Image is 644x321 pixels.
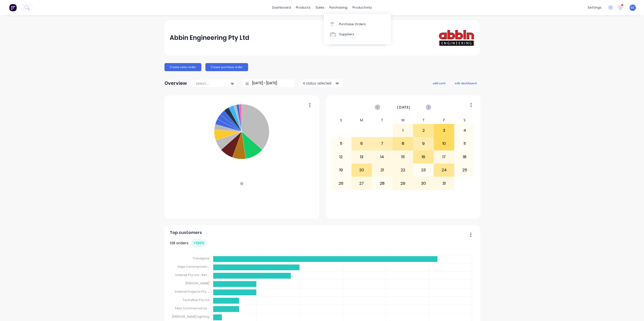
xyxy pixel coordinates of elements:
[393,117,413,124] div: W
[413,117,434,124] div: T
[372,164,392,176] div: 21
[430,80,448,86] button: add card
[413,164,434,176] div: 23
[393,124,413,137] div: 1
[352,151,372,163] div: 13
[413,137,434,150] div: 9
[350,4,374,11] div: productivity
[434,151,454,163] div: 17
[434,164,454,176] div: 24
[313,4,327,11] div: sales
[434,137,454,150] div: 10
[455,137,475,150] div: 11
[339,22,366,26] div: Purchase Orders
[270,4,293,11] a: dashboard
[175,289,209,294] tspan: Indetail Projects Pty ...
[434,124,454,137] div: 3
[397,104,410,110] span: [DATE]
[352,164,372,176] div: 20
[451,80,480,86] button: edit dashboard
[393,151,413,163] div: 15
[324,19,391,29] a: Purchase Orders
[393,164,413,176] div: 22
[372,117,393,124] div: T
[175,306,209,310] tspan: Feko Commercial So...
[413,151,434,163] div: 16
[372,151,392,163] div: 14
[455,164,475,176] div: 25
[393,137,413,150] div: 8
[205,63,248,71] button: Create purchase order
[170,239,206,247] div: 126 orders
[372,177,392,190] div: 28
[164,63,201,71] button: Create sales order
[393,177,413,190] div: 29
[434,117,455,124] div: F
[331,117,351,124] div: S
[585,4,604,11] div: settings
[339,32,354,37] div: Suppliers
[413,124,434,137] div: 2
[413,177,434,190] div: 30
[170,230,202,236] span: Top customers
[185,281,209,285] tspan: [PERSON_NAME]
[455,124,475,137] div: 4
[172,314,209,319] tspan: [PERSON_NAME] Lighting
[454,117,475,124] div: S
[352,177,372,190] div: 27
[303,81,335,86] div: 4 status selected
[331,177,351,190] div: 26
[372,137,392,150] div: 7
[631,5,635,10] span: GC
[352,137,372,150] div: 6
[175,273,209,277] tspan: Indetail Pty Ltd - Ref...
[192,256,209,260] tspan: Trendgosa
[327,4,350,11] div: purchasing
[439,30,474,46] img: Abbin Engineering Pty Ltd
[300,79,343,87] button: 4 status selected
[182,298,209,302] tspan: TechsRus Pty Ltd
[455,151,475,163] div: 18
[331,137,351,150] div: 5
[331,151,351,163] div: 12
[331,164,351,176] div: 19
[293,4,313,11] div: products
[192,239,206,247] div: + 100 %
[434,177,454,190] div: 31
[324,29,391,39] a: Suppliers
[351,117,372,124] div: M
[178,264,209,269] tspan: Edge Commercial I...
[170,33,249,43] div: Abbin Engineering Pty Ltd
[9,4,17,11] img: Factory
[164,78,187,88] div: Overview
